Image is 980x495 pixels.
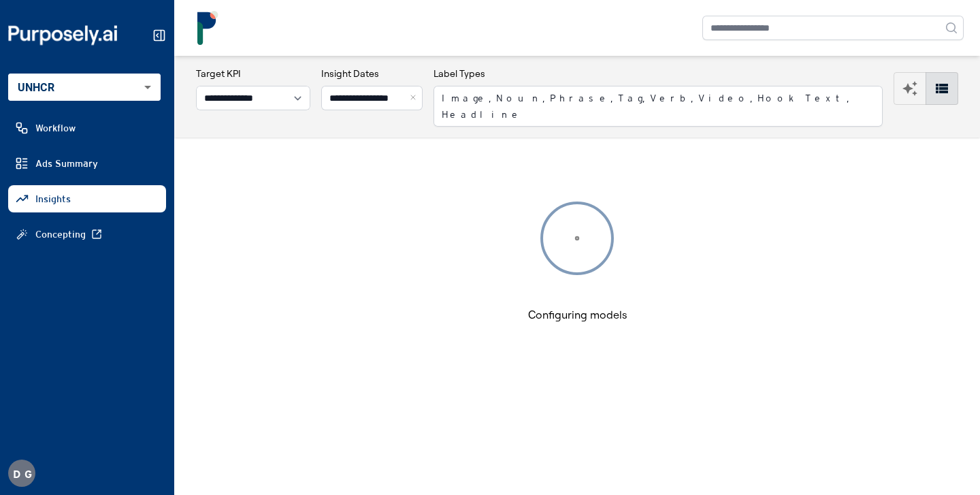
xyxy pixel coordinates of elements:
[196,67,310,80] h3: Target KPI
[408,86,423,110] button: Close
[191,11,225,45] img: logo
[8,221,166,248] a: Concepting
[8,114,166,142] a: Workflow
[8,185,166,212] a: Insights
[434,86,883,127] button: Image, Noun, Phrase, Tag, Verb, Video, Hook Text, Headline
[35,192,71,206] span: Insights
[321,67,423,80] h3: Insight Dates
[434,67,883,80] h3: Label Types
[35,157,98,170] span: Ads Summary
[8,460,35,487] div: D G
[35,121,76,135] span: Workflow
[35,227,86,241] span: Concepting
[8,460,35,487] button: DG
[8,74,161,101] div: UNHCR
[8,150,166,177] a: Ads Summary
